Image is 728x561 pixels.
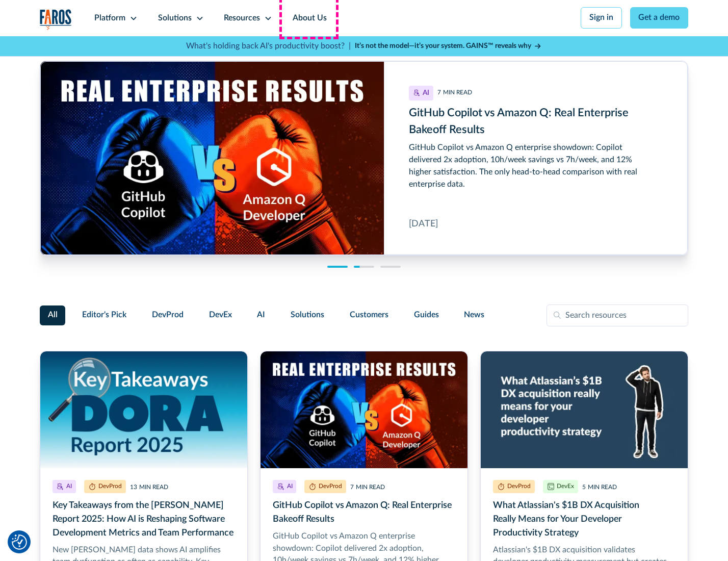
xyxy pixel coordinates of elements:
[82,309,126,321] span: Editor's Pick
[261,351,467,468] img: Illustration of a boxing match of GitHub Copilot vs. Amazon Q. with real enterprise results.
[464,309,484,321] span: News
[630,7,689,29] a: Get a demo
[186,40,351,53] p: What's holding back AI's productivity boost? |
[40,9,72,30] img: Logo of the analytics and reporting company Faros.
[291,309,324,321] span: Solutions
[355,41,542,52] a: It’s not the model—it’s your system. GAINS™ reveals why
[40,61,688,255] a: GitHub Copilot vs Amazon Q: Real Enterprise Bakeoff Results
[40,304,689,327] form: Filter Form
[257,309,265,321] span: AI
[94,12,125,24] div: Platform
[414,309,439,321] span: Guides
[40,9,72,30] a: home
[152,309,184,321] span: DevProd
[48,309,58,321] span: All
[355,42,531,49] strong: It’s not the model—it’s your system. GAINS™ reveals why
[224,12,260,24] div: Resources
[209,309,232,321] span: DevEx
[350,309,388,321] span: Customers
[12,534,27,550] img: Revisit consent button
[158,12,192,24] div: Solutions
[481,351,688,468] img: Developer scratching his head on a blue background
[581,7,622,29] a: Sign in
[40,351,247,468] img: Key takeaways from the DORA Report 2025
[12,534,27,550] button: Cookie Settings
[40,61,688,255] div: cms-link
[547,304,688,327] input: Search resources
